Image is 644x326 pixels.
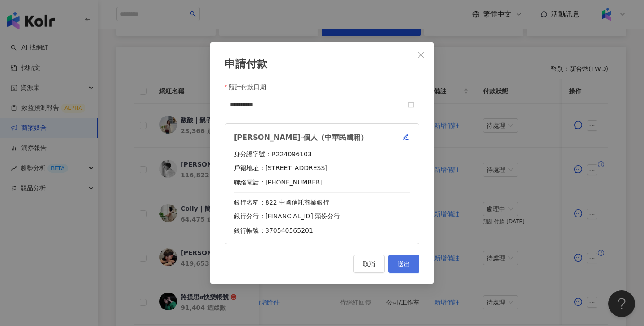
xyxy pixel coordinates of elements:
div: 銀行名稱：822 中國信託商業銀行 [234,198,410,207]
button: Close [412,46,430,64]
span: 取消 [363,260,375,267]
input: 預計付款日期 [230,100,406,109]
button: 送出 [388,255,419,273]
span: 送出 [398,260,410,267]
div: 銀行帳號：370540565201 [234,226,410,235]
div: 身分證字號：R224096103 [234,150,410,159]
div: 聯絡電話：[PHONE_NUMBER] [234,178,410,187]
label: 預計付款日期 [225,82,273,92]
div: 戶籍地址：[STREET_ADDRESS] [234,164,410,173]
div: [PERSON_NAME]-個人（中華民國籍） [234,133,392,142]
span: close [417,51,424,59]
div: 銀行分行：[FINANCIAL_ID] 頭份分行 [234,212,410,221]
button: 取消 [353,255,385,273]
div: 申請付款 [225,57,419,72]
